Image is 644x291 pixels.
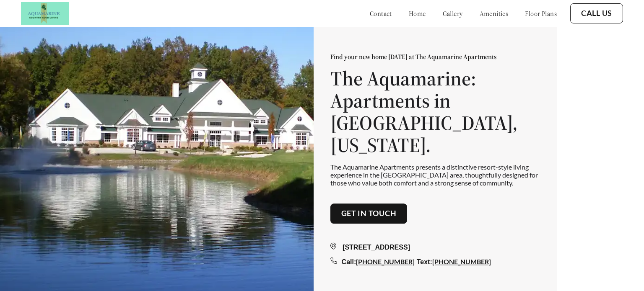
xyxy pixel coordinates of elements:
img: Screen-Shot-2019-02-28-at-2.25.13-PM.png [21,2,69,25]
a: contact [370,9,392,18]
a: amenities [480,9,509,18]
span: Text: [417,258,432,265]
p: Find your new home [DATE] at The Aquamarine Apartments [330,53,540,61]
a: floor plans [525,9,557,18]
h1: The Aquamarine: Apartments in [GEOGRAPHIC_DATA], [US_STATE]. [330,68,540,156]
a: Get in touch [341,209,397,218]
p: The Aquamarine Apartments presents a distinctive resort-style living experience in the [GEOGRAPHI... [330,163,540,187]
a: Call Us [581,9,612,18]
button: Call Us [570,3,623,23]
a: [PHONE_NUMBER] [356,258,415,265]
a: [PHONE_NUMBER] [432,258,491,265]
span: Call: [342,258,356,265]
a: home [409,9,426,18]
button: Get in touch [330,203,408,224]
div: [STREET_ADDRESS] [330,242,540,252]
a: gallery [443,9,463,18]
